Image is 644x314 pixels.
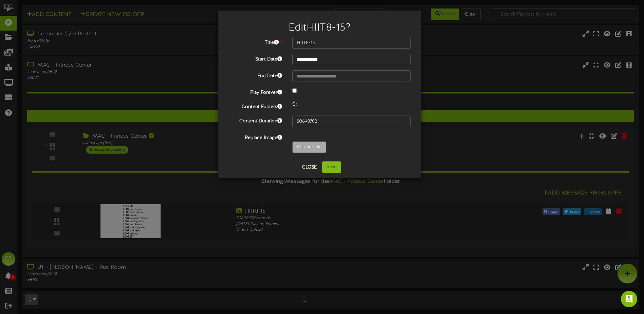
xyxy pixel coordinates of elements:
[223,116,287,125] label: Content Duration
[223,37,287,46] label: Title
[621,291,637,307] div: Open Intercom Messenger
[223,54,287,63] label: Start Date
[223,87,287,96] label: Play Forever
[292,37,411,49] input: Title
[223,70,287,80] label: End Date
[223,132,287,141] label: Replace Image
[228,22,411,34] h2: Edit HIIT8-15 ?
[223,101,287,110] label: Content Folders
[298,162,321,173] button: Close
[292,116,411,127] input: 15
[322,161,341,173] button: Save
